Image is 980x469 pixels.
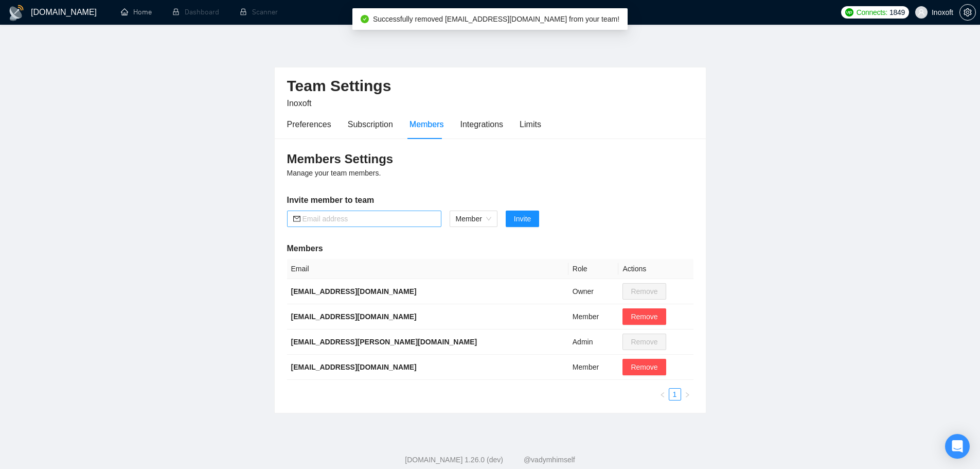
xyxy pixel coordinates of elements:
[287,194,693,206] h5: Invite member to team
[405,456,503,464] a: [DOMAIN_NAME] 1.26.0 (dev)
[960,8,975,16] span: setting
[681,388,693,401] button: right
[568,279,619,304] td: Owner
[291,312,417,321] b: [EMAIL_ADDRESS][DOMAIN_NAME]
[669,388,681,401] li: 1
[656,388,669,401] li: Previous Page
[348,118,393,131] div: Subscription
[456,211,491,227] span: Member
[361,15,369,23] span: check-circle
[684,392,690,398] span: right
[506,211,539,227] button: Invite
[857,7,887,18] span: Connects:
[660,392,666,398] span: left
[568,259,619,279] th: Role
[618,259,693,279] th: Actions
[291,338,477,346] b: [EMAIL_ADDRESS][PERSON_NAME][DOMAIN_NAME]
[520,118,541,131] div: Limits
[287,151,693,167] h3: Members Settings
[121,8,152,16] a: homeHome
[568,355,619,380] td: Member
[631,311,657,322] span: Remove
[845,8,853,16] img: upwork-logo.png
[291,287,417,296] b: [EMAIL_ADDRESS][DOMAIN_NAME]
[681,388,693,401] li: Next Page
[889,7,905,18] span: 1849
[514,213,531,224] span: Invite
[287,99,312,108] span: Inoxoft
[287,242,693,255] h5: Members
[460,118,504,131] div: Integrations
[631,361,657,373] span: Remove
[287,76,693,97] h2: Team Settings
[373,15,619,23] span: Successfully removed [EMAIL_ADDRESS][DOMAIN_NAME] from your team!
[287,259,568,279] th: Email
[291,363,417,371] b: [EMAIL_ADDRESS][DOMAIN_NAME]
[918,9,925,16] span: user
[302,213,435,224] input: Email address
[287,169,381,177] span: Manage your team members.
[669,389,681,400] a: 1
[959,8,976,16] a: setting
[959,4,976,21] button: setting
[656,388,669,401] button: left
[945,434,970,459] div: Open Intercom Messenger
[568,304,619,329] td: Member
[409,118,444,131] div: Members
[8,5,25,21] img: logo
[568,329,619,355] td: Admin
[293,215,300,222] span: mail
[287,118,331,131] div: Preferences
[524,456,575,464] a: @vadymhimself
[622,308,666,325] button: Remove
[622,359,666,375] button: Remove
